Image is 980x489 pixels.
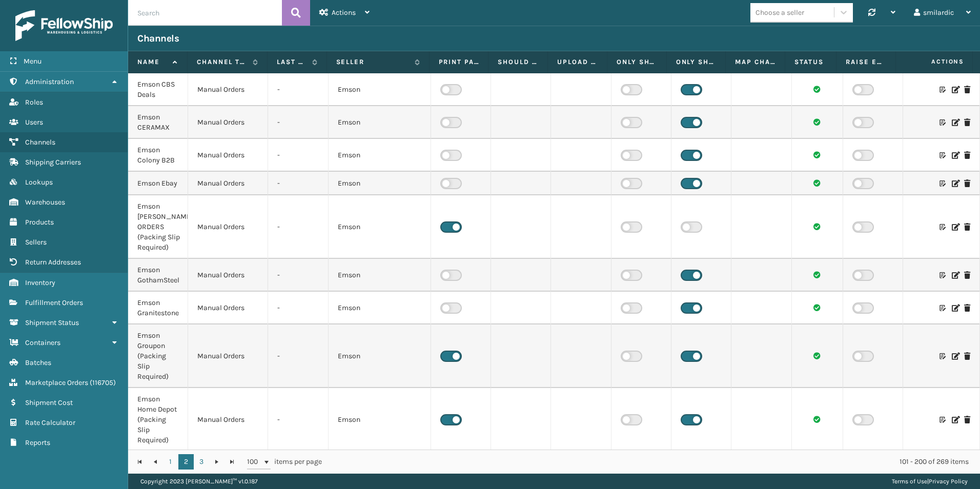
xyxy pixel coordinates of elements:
[188,388,268,452] td: Manual Orders
[268,73,328,106] td: -
[25,378,88,387] span: Marketplace Orders
[247,454,322,470] span: items per page
[813,179,821,187] i: Channel sync succeeded.
[813,223,821,230] i: Channel sync succeeded.
[25,258,81,267] span: Return Addresses
[25,118,43,127] span: Users
[940,223,946,231] i: Customize Label
[25,298,83,307] span: Fulfillment Orders
[952,180,958,187] i: Edit
[268,172,328,195] td: -
[813,118,821,126] i: Channel sync succeeded.
[756,7,804,18] div: Choose a seller
[329,324,431,388] td: Emson
[940,86,946,93] i: Customize Label
[439,57,479,67] label: Print packing slip
[813,352,821,359] i: Channel sync succeeded.
[213,458,221,466] span: Go to the next page
[151,458,159,466] span: Go to the previous page
[137,178,178,189] div: Emson Ebay
[137,331,178,382] div: Emson Groupon (Packing Slip Required)
[952,272,958,279] i: Edit
[964,272,970,279] i: Delete
[194,454,209,470] a: 3
[247,457,262,467] span: 100
[137,265,178,286] div: Emson GothamSteel
[268,259,328,292] td: -
[25,218,54,227] span: Products
[25,338,60,347] span: Containers
[892,474,968,489] div: |
[952,86,958,93] i: Edit
[188,292,268,324] td: Manual Orders
[952,353,958,360] i: Edit
[952,119,958,126] i: Edit
[25,358,51,367] span: Batches
[137,298,178,318] div: Emson Granitestone
[940,119,946,126] i: Customize Label
[137,394,178,445] div: Emson Home Depot (Packing Slip Required)
[964,416,970,423] i: Delete
[498,57,538,67] label: Should Sync
[188,259,268,292] td: Manual Orders
[813,416,821,423] i: Channel sync succeeded.
[813,304,821,311] i: Channel sync succeeded.
[25,198,65,207] span: Warehouses
[188,106,268,139] td: Manual Orders
[188,172,268,195] td: Manual Orders
[197,57,248,67] label: Channel Type
[329,388,431,452] td: Emson
[277,57,307,67] label: Last update time
[137,79,178,100] div: Emson CBS Deals
[25,418,75,427] span: Rate Calculator
[25,438,50,447] span: Reports
[224,454,240,470] a: Go to the last page
[268,106,328,139] td: -
[952,416,958,423] i: Edit
[25,278,55,287] span: Inventory
[813,271,821,278] i: Channel sync succeeded.
[964,223,970,231] i: Delete
[794,57,827,67] label: Status
[329,292,431,324] td: Emson
[329,259,431,292] td: Emson
[25,318,79,327] span: Shipment Status
[140,474,258,489] p: Copyright 2023 [PERSON_NAME]™ v 1.0.187
[964,86,970,93] i: Delete
[228,458,236,466] span: Go to the last page
[329,73,431,106] td: Emson
[25,98,43,107] span: Roles
[813,151,821,158] i: Channel sync succeeded.
[735,57,775,67] label: Map Channel Service
[940,353,946,360] i: Customize Label
[25,398,73,407] span: Shipment Cost
[148,454,163,470] a: Go to the previous page
[899,53,970,70] span: Actions
[137,145,178,166] div: Emson Colony B2B
[188,195,268,259] td: Manual Orders
[268,139,328,172] td: -
[268,324,328,388] td: -
[940,180,946,187] i: Customize Label
[964,180,970,187] i: Delete
[15,10,113,41] img: logo
[617,57,657,67] label: Only Ship using Required Carrier Service
[892,478,927,485] a: Terms of Use
[137,32,179,45] h3: Channels
[132,454,148,470] a: Go to the first page
[952,152,958,159] i: Edit
[964,353,970,360] i: Delete
[178,454,194,470] a: 2
[329,139,431,172] td: Emson
[268,195,328,259] td: -
[188,324,268,388] td: Manual Orders
[188,139,268,172] td: Manual Orders
[952,223,958,231] i: Edit
[137,201,178,253] div: Emson [PERSON_NAME] ORDERS (Packing Slip Required)
[813,86,821,93] i: Channel sync succeeded.
[940,272,946,279] i: Customize Label
[336,457,969,467] div: 101 - 200 of 269 items
[332,8,356,17] span: Actions
[188,73,268,106] td: Manual Orders
[940,304,946,312] i: Customize Label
